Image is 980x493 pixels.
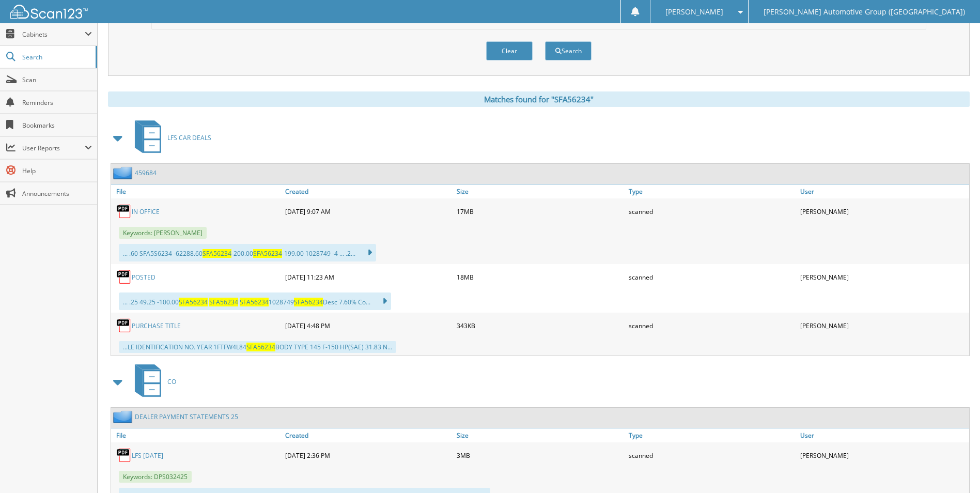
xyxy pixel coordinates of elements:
span: SFA56234 [179,298,208,306]
button: Clear [486,41,533,60]
div: ... .25 49.25 -100.00 1028749 Desc 7.60% Co... [119,292,391,310]
span: [PERSON_NAME] Automotive Group ([GEOGRAPHIC_DATA]) [764,9,965,15]
div: Matches found for "SFA56234" [108,91,970,107]
span: SFA56234 [240,298,269,306]
a: File [111,184,283,198]
div: [DATE] 2:36 PM [283,445,454,466]
span: Search [22,53,90,61]
img: PDF.png [116,318,132,333]
span: Scan [22,75,92,84]
span: SFA56234 [203,249,231,258]
div: ...LE IDENTIFICATION NO. YEAR 1FTFW4L84 BODY TYPE 145 F-150 HP(SAE) 31.83 N... [119,341,396,353]
span: SFA56234 [294,298,323,306]
div: [PERSON_NAME] [798,315,969,336]
div: 18MB [454,267,626,287]
a: File [111,428,283,442]
div: scanned [626,315,798,336]
a: Type [626,428,798,442]
a: 459684 [135,168,157,177]
a: IN OFFICE [132,207,160,216]
a: Created [283,428,454,442]
span: Bookmarks [22,121,92,130]
img: PDF.png [116,269,132,285]
a: User [798,428,969,442]
a: CO [129,361,176,402]
img: PDF.png [116,204,132,219]
a: LFS CAR DEALS [129,117,211,158]
a: PURCHASE TITLE [132,321,181,330]
a: Created [283,184,454,198]
a: DEALER PAYMENT STATEMENTS 25 [135,412,238,421]
div: scanned [626,445,798,466]
div: ... .60 SFA5S6234 -62288.60 -200.00 -199.00 1028749 -4 ... .2... [119,244,376,261]
div: 17MB [454,201,626,222]
button: Search [545,41,592,60]
div: [DATE] 11:23 AM [283,267,454,287]
span: User Reports [22,144,85,152]
span: SFA56234 [246,343,275,351]
span: Announcements [22,189,92,198]
div: 3MB [454,445,626,466]
div: scanned [626,201,798,222]
div: [PERSON_NAME] [798,267,969,287]
a: User [798,184,969,198]
span: Keywords: [PERSON_NAME] [119,227,207,239]
div: [DATE] 4:48 PM [283,315,454,336]
div: [DATE] 9:07 AM [283,201,454,222]
div: 343KB [454,315,626,336]
div: [PERSON_NAME] [798,445,969,466]
span: SFA56234 [253,249,282,258]
img: PDF.png [116,448,132,463]
a: LFS [DATE] [132,451,163,460]
img: folder2.png [113,166,135,179]
img: scan123-logo-white.svg [10,5,88,19]
a: Type [626,184,798,198]
span: [PERSON_NAME] [665,9,723,15]
span: CO [167,377,176,386]
span: Reminders [22,98,92,107]
span: Help [22,166,92,175]
span: LFS CAR DEALS [167,133,211,142]
span: Cabinets [22,30,85,39]
iframe: Chat Widget [928,443,980,493]
a: POSTED [132,273,155,282]
span: SFA56234 [209,298,238,306]
img: folder2.png [113,410,135,423]
div: scanned [626,267,798,287]
a: Size [454,184,626,198]
div: [PERSON_NAME] [798,201,969,222]
span: Keywords: DPS032425 [119,471,192,483]
a: Size [454,428,626,442]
